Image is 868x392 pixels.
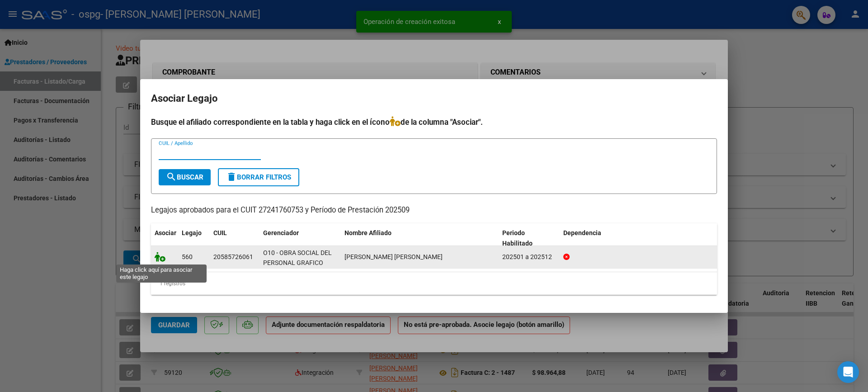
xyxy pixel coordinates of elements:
[151,205,717,216] p: Legajos aprobados para el CUIT 27241760753 y Período de Prestación 202509
[155,229,176,236] span: Asociar
[502,252,556,262] div: 202501 a 202512
[341,223,499,253] datatable-header-cell: Nombre Afiliado
[151,272,717,295] div: 1 registros
[344,229,392,236] span: Nombre Afiliado
[182,229,202,236] span: Legajo
[151,116,717,128] h4: Busque el afiliado correspondiente en la tabla y haga click en el ícono de la columna "Asociar".
[151,90,717,107] h2: Asociar Legajo
[259,223,341,253] datatable-header-cell: Gerenciador
[226,171,237,182] mat-icon: delete
[837,361,859,383] div: Open Intercom Messenger
[178,223,210,253] datatable-header-cell: Legajo
[213,252,253,262] div: 20585726061
[213,229,227,236] span: CUIL
[502,229,533,247] span: Periodo Habilitado
[226,173,291,181] span: Borrar Filtros
[151,223,178,253] datatable-header-cell: Asociar
[344,253,443,260] span: ALTAMIRANO IAN DANIEL
[263,249,332,267] span: O10 - OBRA SOCIAL DEL PERSONAL GRAFICO
[499,223,560,253] datatable-header-cell: Periodo Habilitado
[563,229,601,236] span: Dependencia
[166,171,177,182] mat-icon: search
[159,169,211,185] button: Buscar
[263,229,299,236] span: Gerenciador
[560,223,717,253] datatable-header-cell: Dependencia
[218,168,299,186] button: Borrar Filtros
[210,223,259,253] datatable-header-cell: CUIL
[166,173,203,181] span: Buscar
[182,253,193,260] span: 560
